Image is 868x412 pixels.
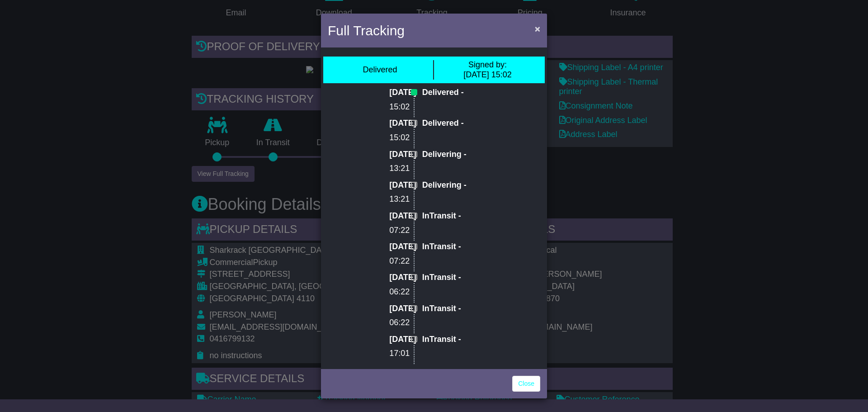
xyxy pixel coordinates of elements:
[468,60,507,69] span: Signed by:
[389,242,404,252] p: [DATE]
[389,164,404,174] p: 13:21
[389,287,404,297] p: 06:22
[389,88,404,98] p: [DATE]
[389,102,404,112] p: 15:02
[389,180,404,190] p: [DATE]
[389,118,404,128] p: [DATE]
[422,273,479,283] p: InTransit -
[389,365,404,375] p: [DATE]
[422,304,479,314] p: InTransit -
[389,273,404,283] p: [DATE]
[389,211,404,221] p: [DATE]
[422,150,479,160] p: Delivering -
[422,211,479,221] p: InTransit -
[422,335,479,345] p: InTransit -
[389,194,404,204] p: 13:21
[422,180,479,190] p: Delivering -
[535,24,540,34] span: ×
[389,256,404,266] p: 07:22
[389,335,404,345] p: [DATE]
[363,65,397,75] div: Delivered
[389,226,404,236] p: 07:22
[389,133,404,143] p: 15:02
[422,118,479,128] p: Delivered -
[389,349,404,359] p: 17:01
[512,376,540,392] a: Close
[422,242,479,252] p: InTransit -
[389,318,404,328] p: 06:22
[422,88,479,98] p: Delivered -
[389,304,404,314] p: [DATE]
[389,150,404,160] p: [DATE]
[463,60,512,80] div: [DATE] 15:02
[530,19,545,38] button: Close
[328,20,405,41] h4: Full Tracking
[422,365,479,375] p: InTransit -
